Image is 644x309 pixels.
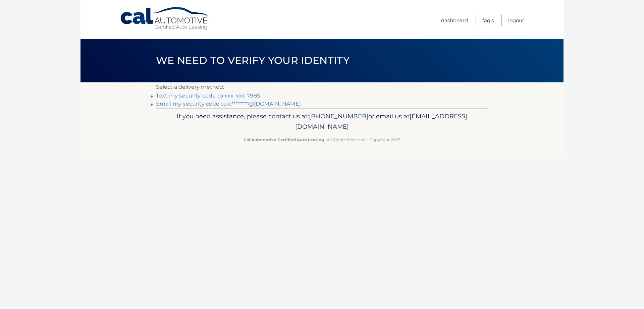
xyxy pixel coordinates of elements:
a: Cal Automotive [120,7,210,31]
span: [PHONE_NUMBER] [309,112,368,120]
strong: Cal Automotive Certified Auto Leasing [244,137,324,142]
p: If you need assistance, please contact us at: or email us at [160,111,484,132]
a: Dashboard [441,15,468,26]
p: - All Rights Reserved - Copyright 2025 [160,136,484,143]
p: Select a delivery method: [156,82,488,92]
a: Logout [508,15,524,26]
a: Email my security code to o********@[DOMAIN_NAME] [156,101,301,107]
span: We need to verify your identity [156,54,350,67]
a: Text my security code to xxx-xxx-7985 [156,92,260,99]
a: FAQ's [482,15,494,26]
